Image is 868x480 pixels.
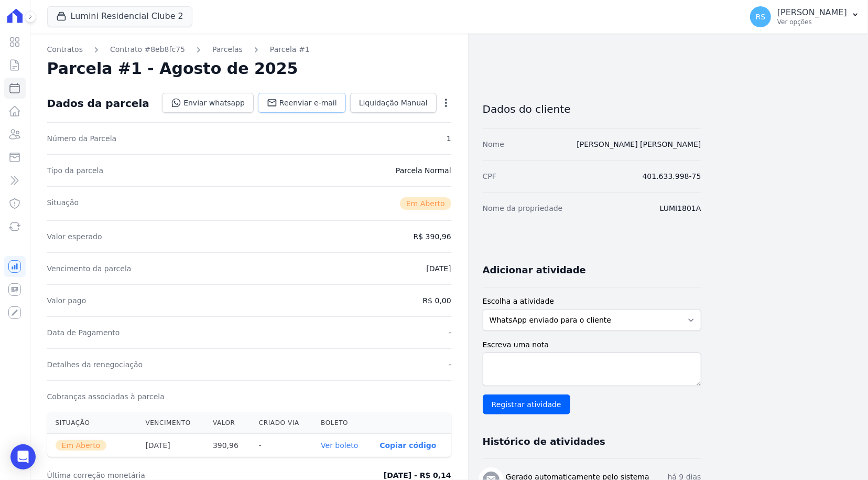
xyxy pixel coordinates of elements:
dd: LUMI1801A [660,203,701,214]
dt: CPF [483,171,496,182]
a: Ver boleto [321,441,358,450]
a: Liquidação Manual [350,93,437,113]
th: 390,96 [204,434,251,457]
a: Parcela #1 [270,44,310,55]
span: RS [756,13,766,20]
span: Reenviar e-mail [279,98,337,108]
span: Em Aberto [400,197,451,210]
dt: Tipo da parcela [47,165,104,176]
dd: [DATE] [426,263,451,274]
h3: Dados do cliente [483,103,701,115]
dd: - [449,359,451,370]
button: Lumini Residencial Clube 2 [47,6,192,26]
div: Open Intercom Messenger [10,444,36,470]
dd: R$ 390,96 [414,231,451,242]
th: Valor [204,412,251,434]
h3: Histórico de atividades [483,435,605,448]
dt: Cobranças associadas à parcela [47,391,165,402]
a: Enviar whatsapp [162,93,254,113]
dd: 1 [447,133,451,144]
dd: R$ 0,00 [422,295,451,306]
dt: Valor pago [47,295,86,306]
dt: Nome [483,139,504,150]
dt: Situação [47,197,79,210]
th: Situação [47,412,137,434]
label: Escreva uma nota [483,339,701,350]
span: Liquidação Manual [359,98,428,108]
a: Contratos [47,44,83,55]
dt: Data de Pagamento [47,327,120,338]
label: Escolha a atividade [483,296,701,307]
p: [PERSON_NAME] [777,7,847,18]
dd: - [449,327,451,338]
th: Boleto [312,412,371,434]
div: Dados da parcela [47,97,149,110]
h2: Parcela #1 - Agosto de 2025 [47,59,298,78]
dt: Vencimento da parcela [47,263,132,274]
input: Registrar atividade [483,394,570,414]
h3: Adicionar atividade [483,264,586,276]
a: [PERSON_NAME] [PERSON_NAME] [577,140,701,148]
th: [DATE] [137,434,204,457]
th: Vencimento [137,412,204,434]
dt: Valor esperado [47,231,102,242]
button: RS [PERSON_NAME] Ver opções [742,2,868,31]
th: - [251,434,312,457]
dd: Parcela Normal [396,165,451,176]
dd: 401.633.998-75 [643,171,701,182]
span: Em Aberto [56,440,107,451]
nav: Breadcrumb [47,44,451,55]
a: Contrato #8eb8fc75 [110,44,185,55]
dt: Detalhes da renegociação [47,359,143,370]
p: Ver opções [777,18,847,26]
dt: Nome da propriedade [483,203,563,214]
button: Copiar código [379,441,436,450]
a: Parcelas [212,44,243,55]
dt: Número da Parcela [47,133,117,144]
a: Reenviar e-mail [258,93,346,113]
th: Criado via [251,412,312,434]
